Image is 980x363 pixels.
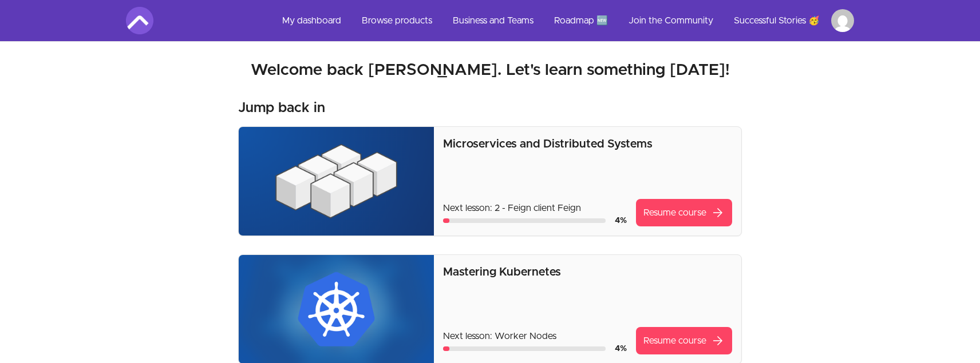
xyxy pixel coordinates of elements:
[619,7,722,34] a: Join the Community
[443,201,627,215] p: Next lesson: 2 - Feign client Feign
[444,7,543,34] a: Business and Teams
[126,7,153,34] img: Amigoscode logo
[353,7,441,34] a: Browse products
[615,345,627,353] span: 4 %
[725,7,829,34] a: Successful Stories 🥳
[443,218,606,223] div: Course progress
[711,334,725,348] span: arrow_forward
[443,346,606,351] div: Course progress
[126,60,854,81] h2: Welcome back [PERSON_NAME]. Let's learn something [DATE]!
[239,127,434,236] img: Product image for Microservices and Distributed Systems
[636,327,732,354] a: Resume coursearrow_forward
[831,9,854,32] img: Profile image for Peter Bittu
[273,7,854,34] nav: Main
[545,7,617,34] a: Roadmap 🆕
[615,217,627,225] span: 4 %
[238,99,325,117] h3: Jump back in
[711,206,725,220] span: arrow_forward
[273,7,350,34] a: My dashboard
[636,199,732,226] a: Resume coursearrow_forward
[443,329,627,343] p: Next lesson: Worker Nodes
[443,136,732,152] p: Microservices and Distributed Systems
[443,264,732,280] p: Mastering Kubernetes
